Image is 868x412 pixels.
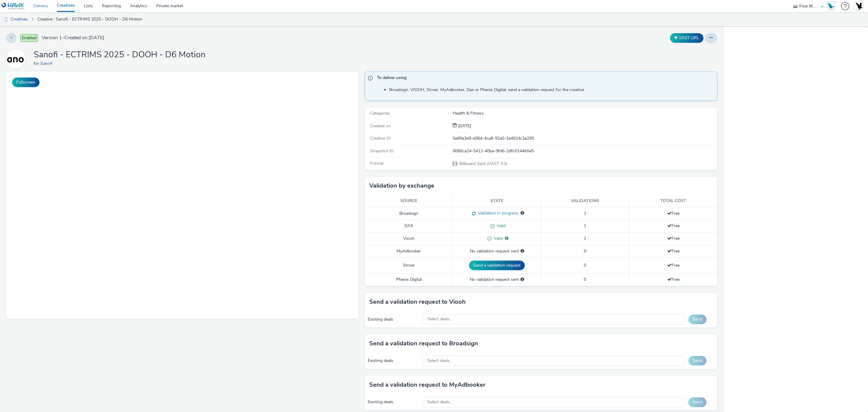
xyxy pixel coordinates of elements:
span: 1 [584,236,586,241]
span: Free [667,223,680,229]
span: 1 [584,211,586,216]
span: Created on [370,123,391,129]
img: undefined Logo [2,2,25,10]
h3: Send a validation request to MyAdbooker [369,380,486,389]
span: [DATE] [457,123,471,129]
span: Version 1 - Created on [DATE] [42,34,104,41]
span: Snapshot ID [370,148,394,154]
img: Account UK [854,2,863,11]
div: No validation request sent [456,248,538,254]
th: Validations [541,195,629,207]
h3: Send a validation request to Broadsign [369,339,478,348]
div: Health & Fitness [453,110,717,116]
span: Validation in progress [476,210,518,216]
td: DAX [365,220,453,233]
td: Viooh [365,233,453,245]
div: 5e89a3e9-e96d-4ca8-92a0-3a4924c1e295 [453,135,717,141]
th: State [453,195,541,207]
td: Broadsign [365,207,453,220]
span: for [34,61,40,66]
span: Enabled [20,34,38,42]
span: Select deals... [427,358,452,363]
div: No validation request sent [456,277,538,283]
span: Categories [370,110,390,116]
div: Existing deals [368,358,420,364]
td: MyAdbooker [365,245,453,257]
span: Format [370,160,384,166]
img: Sanofi [7,50,24,68]
span: Select deals... [427,317,452,322]
span: Free [667,211,680,216]
span: Free [667,236,680,241]
span: 0 [584,262,586,268]
h3: Send a validation request to Viooh [369,297,466,306]
button: VAST URL [670,33,703,43]
span: Valid [492,236,503,241]
img: dooh [3,17,9,23]
span: Creative ID [370,135,391,141]
div: Duplicate the creative as a VAST URL [668,33,705,43]
td: Phenix Digital [365,274,453,286]
div: Creation 19 September 2025, 10:56 [457,123,471,129]
span: 1 [584,223,586,229]
div: Existing deals [368,316,420,322]
span: Free [667,262,680,268]
img: Hawk Academy [826,1,835,11]
span: 0 [584,248,586,254]
span: Valid [495,223,506,229]
div: Existing deals [368,399,420,405]
a: Sanofi [6,56,28,62]
div: Please select a deal below and click on Send to send a validation request to MyAdbooker. [520,248,524,254]
li: Broadsign, VIOOH, Stroer, MyAdbooker, Dax or Phenix Digital: send a validation request for the cr... [389,87,714,93]
span: Free [667,248,680,254]
span: Free [667,277,680,282]
button: Send [688,397,706,407]
div: 6066ca24-5412-40ba-9fd6-2dfc0144b5e5 [453,148,717,154]
span: To deliver using: [377,75,711,83]
td: Stroer [365,258,453,274]
button: Send a validation request [469,261,525,270]
span: Select deals... [427,400,452,405]
button: Fullscreen [12,78,39,87]
h1: Sanofi - ECTRIMS 2025 - DOOH - D6 Motion [34,49,206,61]
div: Please select a deal below and click on Send to send a validation request to Phenix Digital. [520,277,524,283]
a: Creative : Sanofi - ECTRIMS 2025 - DOOH - D6 Motion [34,12,145,27]
a: Hawk Academy [826,1,838,11]
th: Source [365,195,453,207]
a: Sanofi [40,61,55,66]
span: Billboard Spot (VAST 3.0) [459,161,507,166]
th: Total cost [629,195,718,207]
h3: Validation by exchange [369,181,434,190]
button: Send [688,315,706,324]
span: 0 [584,277,586,282]
button: Send [688,356,706,366]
